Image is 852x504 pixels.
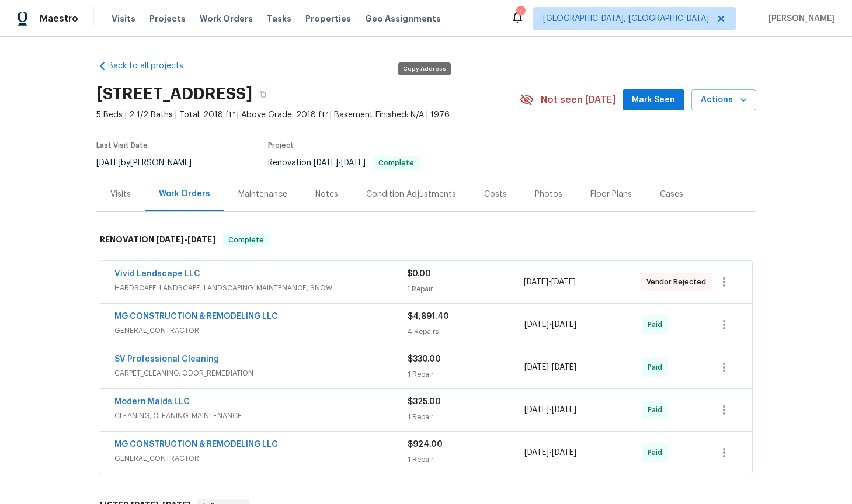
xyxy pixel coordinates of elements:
[267,15,291,23] span: Tasks
[96,159,121,167] span: [DATE]
[315,189,338,200] div: Notes
[524,363,549,371] span: [DATE]
[314,159,366,167] span: -
[96,221,756,259] div: RENOVATION [DATE]-[DATE]Complete
[408,411,525,423] div: 1 Repair
[96,60,208,72] a: Back to all projects
[524,319,576,331] span: -
[114,453,408,464] span: GENERAL_CONTRACTOR
[365,13,441,25] span: Geo Assignments
[238,189,287,200] div: Maintenance
[524,449,549,457] span: [DATE]
[408,454,525,465] div: 1 Repair
[96,88,252,100] h2: [STREET_ADDRESS]
[552,321,576,329] span: [DATE]
[764,13,834,25] span: [PERSON_NAME]
[524,278,548,286] span: [DATE]
[524,321,549,329] span: [DATE]
[691,89,756,111] button: Actions
[96,156,206,170] div: by [PERSON_NAME]
[543,13,709,25] span: [GEOGRAPHIC_DATA], [GEOGRAPHIC_DATA]
[516,7,524,19] div: 1
[646,276,711,288] span: Vendor Rejected
[159,188,210,200] div: Work Orders
[484,189,507,200] div: Costs
[114,440,278,449] a: MG CONSTRUCTION & REMODELING LLC
[701,93,747,107] span: Actions
[660,189,683,200] div: Cases
[590,189,632,200] div: Floor Plans
[268,159,420,167] span: Renovation
[407,283,524,295] div: 1 Repair
[112,13,135,25] span: Visits
[100,233,215,247] h6: RENOVATION
[408,355,441,363] span: $330.00
[524,362,576,373] span: -
[524,406,549,414] span: [DATE]
[552,406,576,414] span: [DATE]
[524,447,576,458] span: -
[96,142,148,149] span: Last Visit Date
[114,270,200,278] a: Vivid Landscape LLC
[648,404,667,416] span: Paid
[541,94,615,106] span: Not seen [DATE]
[648,319,667,331] span: Paid
[96,109,520,121] span: 5 Beds | 2 1/2 Baths | Total: 2018 ft² | Above Grade: 2018 ft² | Basement Finished: N/A | 1976
[552,449,576,457] span: [DATE]
[314,159,338,167] span: [DATE]
[114,410,408,422] span: CLEANING, CLEANING_MAINTENANCE
[623,89,684,111] button: Mark Seen
[408,312,449,321] span: $4,891.40
[224,234,269,246] span: Complete
[305,13,351,25] span: Properties
[114,367,408,379] span: CARPET_CLEANING, ODOR_REMEDIATION
[374,159,419,166] span: Complete
[156,235,184,244] span: [DATE]
[114,312,278,321] a: MG CONSTRUCTION & REMODELING LLC
[114,282,407,294] span: HARDSCAPE_LANDSCAPE, LANDSCAPING_MAINTENANCE, SNOW
[524,276,576,288] span: -
[187,235,215,244] span: [DATE]
[551,278,576,286] span: [DATE]
[408,398,441,406] span: $325.00
[149,13,186,25] span: Projects
[268,142,294,149] span: Project
[648,447,667,458] span: Paid
[408,440,443,449] span: $924.00
[632,93,675,107] span: Mark Seen
[524,404,576,416] span: -
[408,326,525,338] div: 4 Repairs
[407,270,431,278] span: $0.00
[408,369,525,380] div: 1 Repair
[366,189,456,200] div: Condition Adjustments
[648,362,667,373] span: Paid
[156,235,215,244] span: -
[341,159,366,167] span: [DATE]
[552,363,576,371] span: [DATE]
[114,355,219,363] a: SV Professional Cleaning
[114,398,190,406] a: Modern Maids LLC
[200,13,253,25] span: Work Orders
[535,189,562,200] div: Photos
[110,189,131,200] div: Visits
[40,13,78,25] span: Maestro
[114,325,408,336] span: GENERAL_CONTRACTOR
